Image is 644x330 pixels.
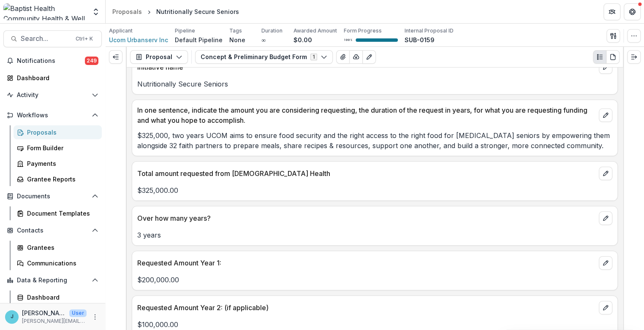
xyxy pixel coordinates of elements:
[195,50,333,64] button: Concept & Preliminary Budget Form1
[17,227,88,234] span: Contacts
[21,35,71,43] span: Search...
[362,50,376,64] button: Edit as form
[261,27,283,35] p: Duration
[17,277,88,284] span: Data & Reporting
[603,3,620,20] button: Partners
[14,172,102,186] a: Grantee Reports
[22,308,66,317] p: [PERSON_NAME]
[17,92,88,99] span: Activity
[14,206,102,220] a: Document Templates
[3,3,87,20] img: Baptist Health Community Health & Well Being logo
[293,35,312,44] p: $0.00
[3,189,102,203] button: Open Documents
[137,185,612,195] p: $325,000.00
[27,175,95,184] div: Grantee Reports
[606,50,620,64] button: PDF view
[3,224,102,237] button: Open Contacts
[27,209,95,218] div: Document Templates
[137,303,595,313] p: Requested Amount Year 2: (if applicable)
[14,125,102,139] a: Proposals
[17,73,95,82] div: Dashboard
[14,141,102,155] a: Form Builder
[137,213,595,223] p: Over how many years?
[137,130,612,151] p: $325,000, two years UCOM aims to ensure food security and the right access to the right food for ...
[344,27,382,35] p: Form Progress
[137,275,612,285] p: $200,000.00
[175,27,195,35] p: Pipeline
[229,35,245,44] p: None
[85,57,98,65] span: 249
[593,50,606,64] button: Plaintext view
[112,7,142,16] div: Proposals
[137,79,612,89] p: Nutritionally Secure Seniors
[3,54,102,68] button: Notifications249
[27,243,95,252] div: Grantees
[14,256,102,270] a: Communications
[17,57,85,65] span: Notifications
[74,34,95,43] div: Ctrl + K
[599,108,612,122] button: edit
[293,27,337,35] p: Awarded Amount
[229,27,242,35] p: Tags
[109,27,133,35] p: Applicant
[109,35,168,44] a: Ucom Urbanserv Inc
[156,7,239,16] div: Nutritionally Secure Seniors
[137,105,595,125] p: In one sentence, indicate the amount you are considering requesting, the duration of the request ...
[3,30,102,47] button: Search...
[109,5,242,18] nav: breadcrumb
[344,37,352,43] p: 100 %
[14,290,102,304] a: Dashboard
[599,211,612,225] button: edit
[3,108,102,122] button: Open Workflows
[69,309,87,317] p: User
[261,35,266,44] p: ∞
[27,293,95,302] div: Dashboard
[22,317,87,325] p: [PERSON_NAME][EMAIL_ADDRESS][PERSON_NAME][DOMAIN_NAME]
[130,50,188,64] button: Proposal
[3,273,102,287] button: Open Data & Reporting
[405,27,454,35] p: Internal Proposal ID
[90,3,102,20] button: Open entity switcher
[17,112,88,119] span: Workflows
[109,5,145,18] a: Proposals
[109,50,122,64] button: Expand left
[27,259,95,268] div: Communications
[137,258,595,268] p: Requested Amount Year 1:
[27,143,95,152] div: Form Builder
[627,50,641,64] button: Expand right
[137,230,612,240] p: 3 years
[624,3,641,20] button: Get Help
[175,35,223,44] p: Default Pipeline
[27,128,95,137] div: Proposals
[90,312,100,322] button: More
[137,168,595,179] p: Total amount requested from [DEMOGRAPHIC_DATA] Health
[137,319,612,330] p: $100,000.00
[405,35,435,44] p: SUB-0159
[17,193,88,200] span: Documents
[336,50,350,64] button: View Attached Files
[599,167,612,180] button: edit
[27,159,95,168] div: Payments
[14,157,102,170] a: Payments
[14,241,102,254] a: Grantees
[11,314,14,319] div: Jennifer
[599,256,612,270] button: edit
[3,71,102,85] a: Dashboard
[3,88,102,102] button: Open Activity
[599,301,612,314] button: edit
